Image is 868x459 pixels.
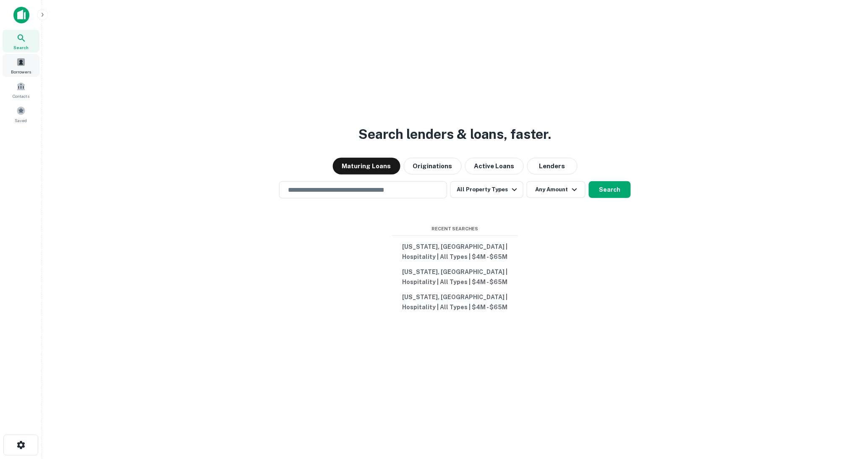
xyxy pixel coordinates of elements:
button: [US_STATE], [GEOGRAPHIC_DATA] | Hospitality | All Types | $4M - $65M [392,239,518,264]
button: Lenders [527,158,578,175]
span: Contacts [13,93,29,99]
button: Search [589,181,631,198]
button: All Property Types [450,181,523,198]
span: Search [13,44,29,51]
span: Recent Searches [392,225,518,232]
iframe: Chat Widget [680,68,868,405]
a: Contacts [3,78,39,101]
span: Saved [15,117,27,124]
h3: Search lenders & loans, faster. [358,124,552,144]
button: [US_STATE], [GEOGRAPHIC_DATA] | Hospitality | All Types | $4M - $65M [392,289,518,315]
button: Maturing Loans [333,158,400,175]
button: Any Amount [527,181,586,198]
a: Borrowers [3,54,39,77]
img: capitalize-icon.png [13,7,29,23]
button: [US_STATE], [GEOGRAPHIC_DATA] | Hospitality | All Types | $4M - $65M [392,264,518,289]
button: Active Loans [465,158,524,175]
a: Search [3,30,39,52]
a: Saved [3,103,39,125]
button: Originations [404,158,462,175]
span: Borrowers [11,68,31,75]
